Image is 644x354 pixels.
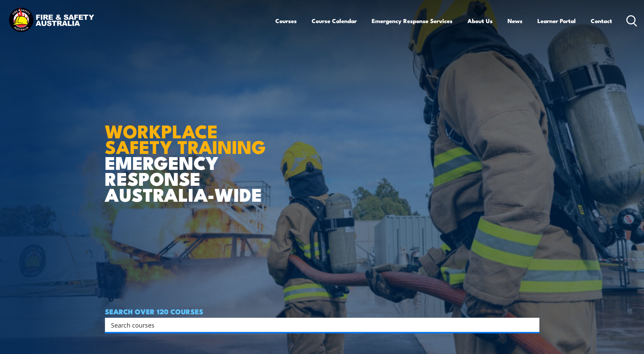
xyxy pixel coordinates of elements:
[312,12,357,30] a: Course Calendar
[105,308,539,315] h4: SEARCH OVER 120 COURSES
[467,12,493,30] a: About Us
[372,12,453,30] a: Emergency Response Services
[105,106,271,202] h1: EMERGENCY RESPONSE AUSTRALIA-WIDE
[537,12,576,30] a: Learner Portal
[105,116,266,160] strong: WORKPLACE SAFETY TRAINING
[528,320,537,330] button: Search magnifier button
[508,12,522,30] a: News
[275,12,297,30] a: Courses
[112,320,526,330] form: Search form
[591,12,612,30] a: Contact
[111,320,525,330] input: Search input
